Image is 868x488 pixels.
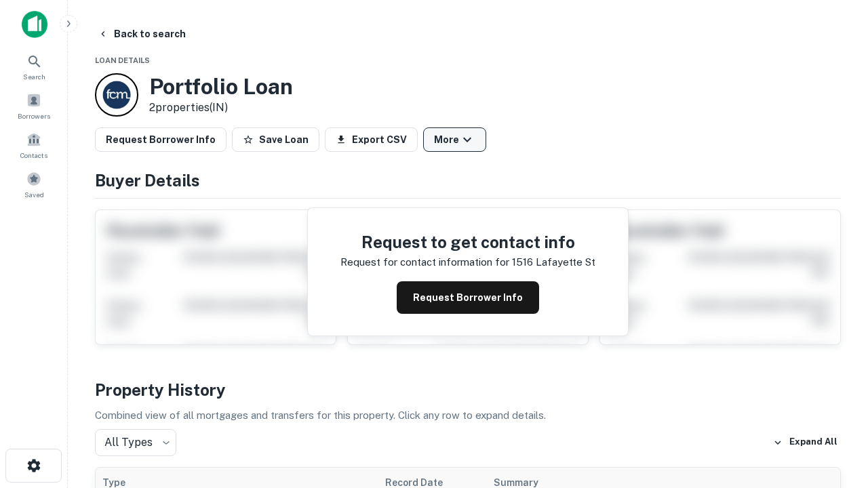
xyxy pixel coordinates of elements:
button: More [423,127,486,152]
h4: Buyer Details [95,168,841,192]
p: 2 properties (IN) [149,100,293,116]
a: Saved [4,166,64,203]
a: Search [4,48,64,85]
img: capitalize-icon.png [22,11,47,38]
span: Saved [24,189,44,200]
h4: Request to get contact info [340,230,595,254]
iframe: Chat Widget [800,336,868,401]
button: Back to search [92,22,191,46]
p: Request for contact information for [340,254,509,270]
span: Contacts [20,150,47,161]
h4: Property History [95,378,841,402]
button: Save Loan [232,127,319,152]
button: Export CSV [325,127,418,152]
button: Request Borrower Info [95,127,226,152]
h3: Portfolio Loan [149,74,293,100]
a: Contacts [4,127,64,163]
span: Borrowers [18,110,50,121]
div: All Types [95,429,176,456]
p: 1516 lafayette st [512,254,595,270]
button: Expand All [770,432,841,453]
span: Search [23,71,45,82]
span: Loan Details [95,56,150,64]
p: Combined view of all mortgages and transfers for this property. Click any row to expand details. [95,407,841,424]
button: Request Borrower Info [397,281,539,314]
a: Borrowers [4,87,64,124]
